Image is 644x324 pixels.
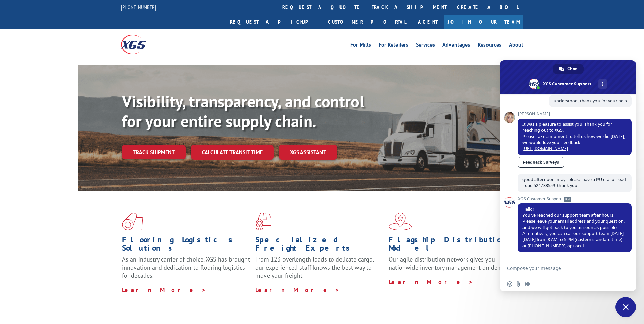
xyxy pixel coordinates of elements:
[522,177,626,188] span: good afternoon, may i please have a PU eta for load Load 524733559. thank you
[122,236,250,255] h1: Flooring Logistics Solutions
[389,278,473,286] a: Learn More >
[191,145,274,160] a: Calculate transit time
[518,112,632,116] span: [PERSON_NAME]
[522,121,625,151] span: It was a pleasure to assist you. Thank you for reaching out to XGS. Please take a moment to tell ...
[553,64,584,74] a: Chat
[225,15,323,29] a: Request a pickup
[122,145,186,159] a: Track shipment
[255,286,340,294] a: Learn More >
[516,281,521,287] span: Send a file
[507,259,615,276] textarea: Compose your message...
[121,4,156,11] a: [PHONE_NUMBER]
[567,64,577,74] span: Chat
[416,42,435,50] a: Services
[255,213,271,230] img: xgs-icon-focused-on-flooring-red
[255,255,384,286] p: From 123 overlength loads to delicate cargo, our experienced staff knows the best way to move you...
[564,197,571,202] span: Bot
[379,42,408,50] a: For Retailers
[389,213,412,230] img: xgs-icon-flagship-distribution-model-red
[522,146,568,151] a: [URL][DOMAIN_NAME]
[518,157,564,168] a: Feedback Surveys
[615,297,636,317] a: Close chat
[525,281,530,287] span: Audio message
[507,281,512,287] span: Insert an emoji
[411,15,444,29] a: Agent
[350,42,371,50] a: For Mills
[522,206,625,249] span: Hello! You've reached our support team after hours. Please leave your email address and your ques...
[122,91,364,131] b: Visibility, transparency, and control for your entire supply chain.
[518,197,632,201] span: XGS Customer Support
[444,15,523,29] a: Join Our Team
[279,145,337,160] a: XGS ASSISTANT
[554,98,627,104] span: understood, thank you for your help
[442,42,470,50] a: Advantages
[389,255,514,271] span: Our agile distribution network gives you nationwide inventory management on demand.
[509,42,523,50] a: About
[122,255,250,280] span: As an industry carrier of choice, XGS has brought innovation and dedication to flooring logistics...
[389,236,517,255] h1: Flagship Distribution Model
[478,42,501,50] a: Resources
[122,286,206,294] a: Learn More >
[323,15,411,29] a: Customer Portal
[255,236,384,255] h1: Specialized Freight Experts
[122,213,143,230] img: xgs-icon-total-supply-chain-intelligence-red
